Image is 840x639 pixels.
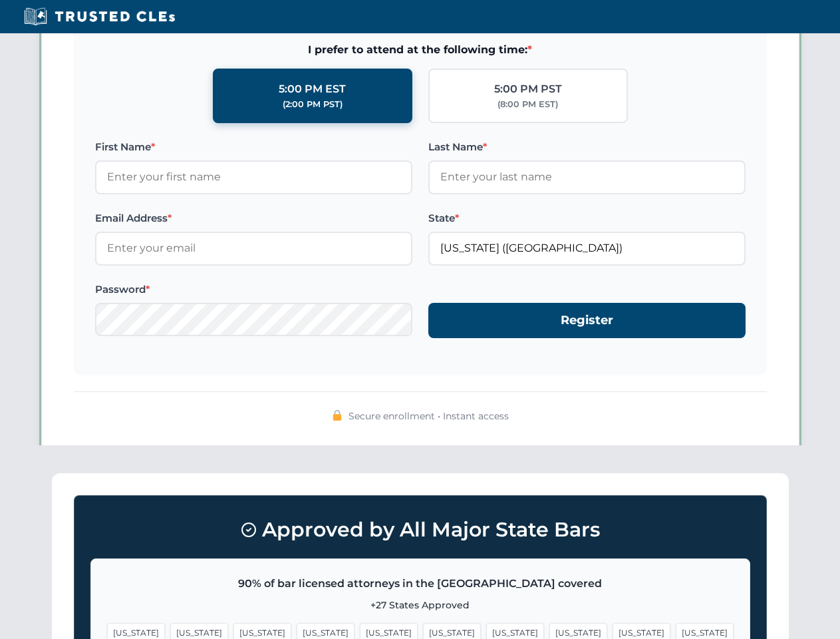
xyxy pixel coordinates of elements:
[95,139,412,155] label: First Name
[428,210,746,226] label: State
[95,160,412,194] input: Enter your first name
[107,575,734,592] p: 90% of bar licensed attorneys in the [GEOGRAPHIC_DATA] covered
[283,98,343,111] div: (2:00 PM PST)
[428,303,746,338] button: Register
[349,409,509,423] span: Secure enrollment • Instant access
[20,7,179,27] img: Trusted CLEs
[497,98,558,111] div: (8:00 PM EST)
[494,81,562,98] div: 5:00 PM PST
[428,160,746,194] input: Enter your last name
[95,232,412,265] input: Enter your email
[107,598,734,612] p: +27 States Approved
[332,410,343,421] img: 🔒
[279,81,346,98] div: 5:00 PM EST
[95,282,412,298] label: Password
[95,210,412,226] label: Email Address
[90,512,750,548] h3: Approved by All Major State Bars
[428,232,746,265] input: Florida (FL)
[428,139,746,155] label: Last Name
[95,41,746,59] span: I prefer to attend at the following time:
